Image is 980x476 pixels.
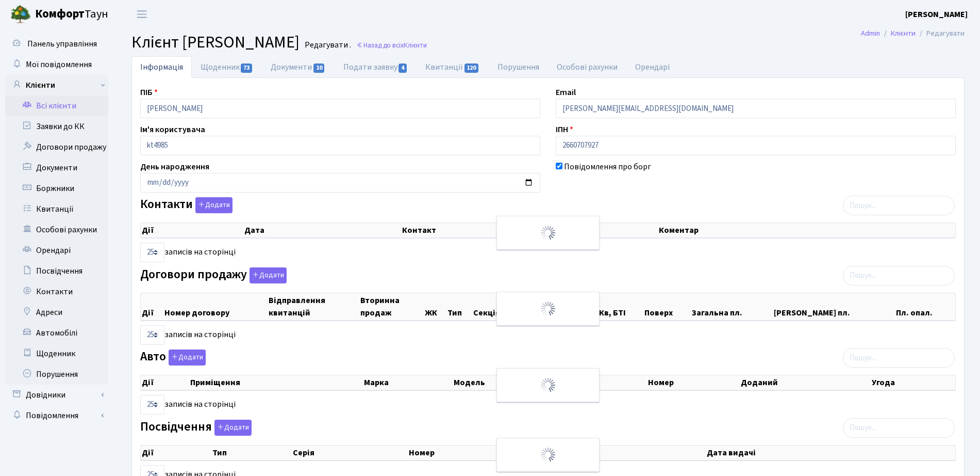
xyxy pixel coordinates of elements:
label: записів на сторінці [140,243,236,262]
input: Пошук... [843,196,955,215]
th: Видано [544,446,706,460]
a: Контакти [5,281,108,302]
a: Договори продажу [5,137,108,157]
a: Посвідчення [5,261,108,281]
th: Номер договору [163,293,268,320]
label: Посвідчення [140,420,252,436]
span: Таун [35,6,108,23]
img: Обробка... [540,225,556,241]
a: Панель управління [5,34,108,54]
button: Контакти [195,197,232,213]
a: Додати [166,348,206,366]
a: [PERSON_NAME] [905,8,968,21]
a: Адреси [5,302,108,323]
th: Кв, БТІ [598,293,643,320]
input: Пошук... [843,418,955,438]
a: Орендарі [5,240,108,261]
span: 4 [398,64,407,73]
span: 10 [313,64,325,73]
th: Дії [141,223,243,237]
label: День народження [140,161,209,173]
img: Обробка... [540,447,556,463]
th: Модель [453,375,564,390]
a: Боржники [5,178,108,199]
a: Щоденник [192,56,262,78]
a: Додати [212,418,252,436]
input: Пошук... [843,266,955,285]
span: Мої повідомлення [26,59,92,70]
a: Щоденник [5,343,108,364]
th: Пл. опал. [895,293,955,320]
th: Поверх [643,293,691,320]
th: Колір [564,375,647,390]
th: Секція [472,293,517,320]
label: Авто [140,350,206,366]
th: Дії [141,375,189,390]
img: Обробка... [540,377,556,393]
th: Номер [647,375,740,390]
th: Вторинна продаж [359,293,424,320]
nav: breadcrumb [845,23,980,44]
a: Клієнти [5,75,108,96]
li: Редагувати [916,28,965,39]
a: Порушення [489,56,548,78]
a: Особові рахунки [5,219,108,240]
span: 73 [241,64,252,73]
th: Дії [141,446,211,460]
label: Договори продажу [140,267,287,283]
a: Документи [5,157,108,178]
th: Угода [871,375,955,390]
span: Клієнти [404,40,427,50]
a: Мої повідомлення [5,54,108,75]
span: Клієнт [PERSON_NAME] [131,30,300,54]
th: Дії [141,293,163,320]
a: Квитанції [5,199,108,219]
button: Договори продажу [250,267,287,283]
a: Подати заявку [335,56,417,78]
span: Панель управління [27,38,97,50]
img: Обробка... [540,300,556,317]
b: [PERSON_NAME] [905,9,968,20]
img: logo.png [10,4,31,25]
label: Повідомлення про борг [564,161,651,173]
input: Пошук... [843,348,955,368]
small: Редагувати . [303,40,351,50]
th: Доданий [740,375,871,390]
a: Admin [861,28,880,39]
a: Клієнти [891,28,916,39]
a: Заявки до КК [5,116,108,137]
a: Додати [193,196,232,214]
a: Всі клієнти [5,96,108,116]
label: записів на сторінці [140,395,236,415]
th: Марка [363,375,453,390]
a: Повідомлення [5,405,108,426]
th: Серія [292,446,408,460]
label: Ім'я користувача [140,123,205,136]
a: Інформація [131,56,192,78]
th: [PERSON_NAME] пл. [773,293,895,320]
span: 120 [464,64,479,73]
a: Орендарі [626,56,678,78]
select: записів на сторінці [140,243,164,262]
th: Дата [243,223,401,237]
a: Документи [262,56,334,78]
th: Коментар [658,223,955,237]
th: Тип [211,446,292,460]
a: Особові рахунки [548,56,626,78]
label: Email [556,86,576,99]
th: Приміщення [189,375,363,390]
a: Квитанції [417,56,488,78]
button: Переключити навігацію [129,6,155,23]
th: Загальна пл. [691,293,773,320]
label: записів на сторінці [140,325,236,345]
label: Контакти [140,197,232,213]
button: Авто [169,350,206,366]
button: Посвідчення [214,420,252,436]
a: Назад до всіхКлієнти [356,40,427,50]
select: записів на сторінці [140,325,164,345]
a: Автомобілі [5,323,108,343]
label: ІПН [556,123,573,136]
a: Порушення [5,364,108,385]
a: Довідники [5,385,108,405]
th: Номер [408,446,544,460]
